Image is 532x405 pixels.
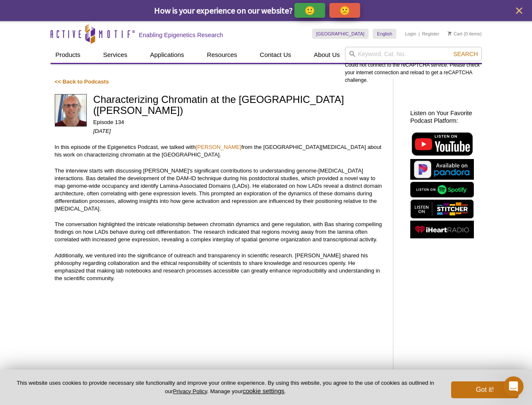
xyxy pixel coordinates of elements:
[373,29,396,39] a: English
[145,47,189,63] a: Applications
[196,144,241,150] a: [PERSON_NAME]
[410,221,474,239] img: Listen on iHeartRadio
[93,119,385,126] p: Episode 134
[451,50,480,58] button: Search
[173,388,207,394] a: Privacy Policy
[448,31,462,37] a: Cart
[451,381,519,398] button: Got it!
[55,221,385,243] p: The conversation highlighted the intricate relationship between chromatin dynamics and gene regul...
[422,31,439,37] a: Register
[154,5,293,16] span: How is your experience on our website?
[98,47,133,63] a: Services
[410,200,474,219] img: Listen on Stitcher
[93,94,385,117] h1: Characterizing Chromatin at the [GEOGRAPHIC_DATA] ([PERSON_NAME])
[55,94,87,127] img: Bas van Steensel
[340,5,350,16] p: 🙁
[514,5,524,16] button: close
[55,167,385,213] p: The interview starts with discussing [PERSON_NAME]'s significant contributions to understanding g...
[405,31,416,37] a: Login
[448,31,452,35] img: Your Cart
[243,387,284,394] button: cookie settings
[55,78,109,85] a: << Back to Podcasts
[55,143,385,159] p: In this episode of the Epigenetics Podcast, we talked with from the [GEOGRAPHIC_DATA][MEDICAL_DAT...
[309,47,345,63] a: About Us
[503,376,524,397] iframe: Intercom live chat
[419,29,420,39] li: |
[410,131,474,157] img: Listen on YouTube
[255,47,296,63] a: Contact Us
[410,109,478,124] h2: Listen on Your Favorite Podcast Platform:
[13,379,437,395] p: This website uses cookies to provide necessary site functionality and improve your online experie...
[202,47,242,63] a: Resources
[312,29,369,39] a: [GEOGRAPHIC_DATA]
[305,5,315,16] p: 🙂
[345,47,482,84] div: Could not connect to the reCAPTCHA service. Please check your internet connection and reload to g...
[448,29,482,39] li: (0 items)
[345,47,482,61] input: Keyword, Cat. No.
[55,252,385,282] p: Additionally, we ventured into the significance of outreach and transparency in scientific resear...
[55,291,385,354] iframe: Characterizing Chromatin at the Nuclear Lamina (Bas van Steensel)
[453,51,478,57] span: Search
[139,31,223,39] h2: Enabling Epigenetics Research
[93,128,111,134] em: [DATE]
[410,182,474,197] img: Listen on Spotify
[410,159,474,180] img: Listen on Pandora
[51,47,86,63] a: Products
